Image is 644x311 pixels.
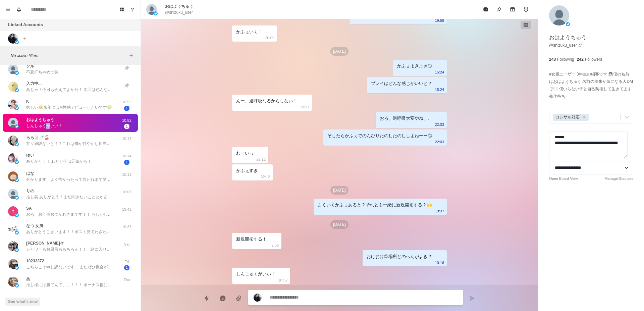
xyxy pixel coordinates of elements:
div: んー、過呼吸なるからしない！ [236,97,297,105]
p: Thu [118,277,135,283]
button: See what's new [5,298,40,306]
span: 1 [124,265,129,270]
div: かふぇいく！ [236,28,262,36]
button: Board View [116,4,127,15]
img: picture [15,213,19,217]
a: Manage Statuses [604,176,633,182]
img: picture [15,196,19,200]
p: SA [26,205,32,211]
p: 10:16 [435,259,444,266]
p: ありがとう！ わりと今は元気かも！ [26,158,92,164]
img: picture [8,136,18,146]
p: Following [557,56,574,62]
button: Menu [3,4,13,15]
button: Add account [21,35,29,43]
p: ソル [26,63,34,69]
button: Pin [492,3,506,16]
img: picture [15,283,19,288]
button: Send message [466,292,479,305]
button: Notifications [13,4,24,15]
div: かふぇすき [236,167,258,174]
p: 推し様には勝てんて、、！！！ ボーナス後にお会いできるん楽しみにしとります😭笑 [26,282,113,288]
p: あ [26,276,30,282]
p: 242 [577,56,584,62]
img: picture [146,4,157,15]
img: picture [8,171,18,182]
p: 243 [549,56,556,62]
img: picture [8,241,18,251]
img: picture [15,71,19,75]
p: 分かります、よく怖かったって言われます笑 怖い系というかSM系はカウンセリングでご希望がない限り絶対しませんのでご安心ください🙌 同じ福岡出身は親近感わきますね◎ 口コミまで見ていただいてありが... [26,176,113,183]
p: K [26,98,29,104]
img: picture [566,22,570,26]
p: [DATE] [330,220,348,229]
div: おろ、過呼吸大変やね、、 [380,115,432,122]
p: 19:59 [435,17,444,24]
p: 2:36 [272,242,279,249]
p: 22:12 [261,173,270,180]
img: picture [15,106,19,110]
p: 10:52 [118,118,135,123]
button: Show unread conversations [127,4,138,15]
div: よくいくかふぇあると？それとも一緒に新規開拓する？🙌 [318,201,432,209]
button: Reply with AI [216,292,229,305]
img: picture [549,5,569,25]
p: @shizuku_user [165,9,193,15]
div: 新規開拓する！ [236,236,267,243]
p: ︎︎︎︎おはようちゅう [165,3,193,9]
p: 20:09 [265,34,274,42]
img: picture [15,142,19,146]
p: 22:03 [435,138,444,146]
img: picture [8,259,18,269]
img: picture [15,266,19,270]
button: Mark as read [479,3,492,16]
p: 10:08 [118,189,135,195]
span: 1 [124,124,129,129]
img: picture [15,160,19,164]
p: ︎︎︎︎おはようちゅう [549,34,587,42]
p: らら🐰🍼🍒 [26,135,49,141]
div: しんじゅくがいい！ [236,270,275,278]
p: りの [26,188,34,194]
button: Add reminder [519,3,533,16]
div: そしたらかふぇでのんびりたのしたのししよねーー◎ [327,132,432,140]
img: picture [15,230,19,235]
p: 10:14 [118,153,135,159]
p: はな [26,170,34,176]
img: picture [15,88,19,92]
p: 推し笑 ありがとう！また聞きたいこととかあったらDMお待ちしておる！！◎ [26,194,113,200]
img: picture [8,189,18,199]
p: Sat [118,242,135,247]
p: ︎︎︎︎おはようちゅう [26,117,54,123]
p: シャワーもお風呂ももちろん！！一緒に入りましょう！！ [26,246,113,252]
div: コンサル対応 [553,114,581,121]
img: picture [8,82,18,92]
p: 22:03 [435,121,444,128]
p: 19:37 [300,103,309,111]
p: 15:24 [435,68,444,76]
p: なつ 女風 [26,223,43,229]
p: 10233372 [26,258,44,264]
div: おけおけ◎場所どのへんがよき？ [367,253,432,260]
img: picture [8,206,18,216]
img: picture [8,99,18,109]
a: @shizuku_user [549,42,582,48]
p: 不意打ちやめて笑 [26,69,58,75]
p: [PERSON_NAME]そ [26,240,64,246]
p: 嬉しい🥺来年にはM性感デビューしたいです🥲 [26,104,112,110]
p: [DATE] [330,47,348,56]
p: [DATE] [330,186,348,195]
button: Add filters [127,52,135,60]
div: Remove コンサル対応 [581,114,588,121]
p: Linked Accounts [8,21,43,28]
img: picture [154,11,158,15]
p: No active filters [11,53,127,59]
div: かふぇよきよき◎ [397,62,432,70]
p: 19:37 [118,224,135,230]
p: 甘々経験ないと！？これは俺が甘やかし担当になるしか！笑 妄想しすぎて毎晩夢に登場させとって？笑 [26,141,113,147]
p: Followers [585,56,602,62]
img: picture [8,64,18,74]
p: こちらこそ申し訳ないです… またぜひ機会があればお願いします！ [26,264,113,270]
div: プレイはどんな感じがいいと？ [371,80,432,87]
img: picture [254,294,262,302]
